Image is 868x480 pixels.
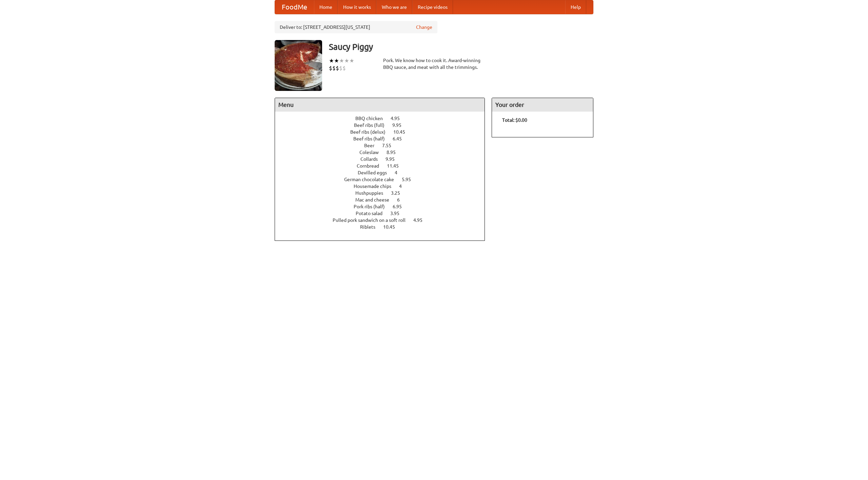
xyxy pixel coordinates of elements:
span: Beef ribs (full) [354,122,391,128]
li: $ [342,64,346,72]
span: Coleslaw [359,150,386,155]
div: Deliver to: [STREET_ADDRESS][US_STATE] [275,21,437,33]
a: Home [314,0,338,14]
h4: Menu [275,98,485,112]
li: ★ [339,57,344,64]
li: ★ [344,57,349,64]
img: angular.jpg [275,40,322,91]
span: 3.25 [391,190,407,196]
a: Mac and cheese 6 [355,197,412,203]
a: German chocolate cake 5.95 [344,177,423,182]
span: Mac and cheese [355,197,396,203]
span: Beef ribs (delux) [350,129,392,135]
span: 9.95 [392,122,408,128]
span: 4.95 [413,217,429,223]
span: Devilled eggs [358,170,394,175]
li: $ [332,64,336,72]
a: Beef ribs (half) 6.45 [353,136,414,141]
a: Help [565,0,586,14]
a: Beer 7.55 [364,143,404,148]
div: Pork. We know how to cook it. Award-winning BBQ sauce, and meat with all the trimmings. [383,57,485,71]
a: How it works [338,0,376,14]
span: Collards [360,156,384,162]
span: BBQ chicken [355,116,390,121]
span: 8.95 [387,150,402,155]
span: 3.95 [390,211,406,216]
span: 4 [395,170,404,175]
a: Coleslaw 8.95 [359,150,408,155]
li: $ [329,64,332,72]
span: Hushpuppies [355,190,390,196]
span: Pulled pork sandwich on a soft roll [333,217,412,223]
h3: Saucy Piggy [329,40,593,54]
span: 7.55 [382,143,398,148]
span: Riblets [360,224,382,230]
a: Devilled eggs 4 [358,170,410,175]
span: Housemade chips [354,184,398,189]
span: 11.45 [387,163,406,169]
span: 6 [397,197,407,203]
h4: Your order [492,98,593,112]
span: 4.95 [391,116,407,121]
span: Pork ribs (half) [354,204,392,209]
span: Beef ribs (half) [353,136,392,141]
a: Beef ribs (delux) 10.45 [350,129,418,135]
a: Riblets 10.45 [360,224,408,230]
a: Pork ribs (half) 6.95 [354,204,414,209]
span: 4 [399,184,409,189]
a: Cornbread 11.45 [357,163,411,169]
li: ★ [349,57,354,64]
a: Pulled pork sandwich on a soft roll 4.95 [333,217,435,223]
span: 10.45 [393,129,412,135]
li: ★ [334,57,339,64]
span: 10.45 [383,224,402,230]
li: ★ [329,57,334,64]
span: 6.45 [393,136,409,141]
span: 5.95 [402,177,418,182]
span: German chocolate cake [344,177,401,182]
span: Potato salad [356,211,389,216]
span: 6.95 [393,204,409,209]
a: Hushpuppies 3.25 [355,190,413,196]
a: Housemade chips 4 [354,184,414,189]
a: Recipe videos [412,0,453,14]
a: Who we are [376,0,412,14]
a: Collards 9.95 [360,156,407,162]
li: $ [336,64,339,72]
span: 9.95 [386,156,401,162]
span: Beer [364,143,381,148]
a: Beef ribs (full) 9.95 [354,122,414,128]
a: BBQ chicken 4.95 [355,116,412,121]
span: Cornbread [357,163,386,169]
a: Change [416,24,432,31]
li: $ [339,64,342,72]
a: FoodMe [275,0,314,14]
a: Potato salad 3.95 [356,211,412,216]
b: Total: $0.00 [502,117,527,123]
